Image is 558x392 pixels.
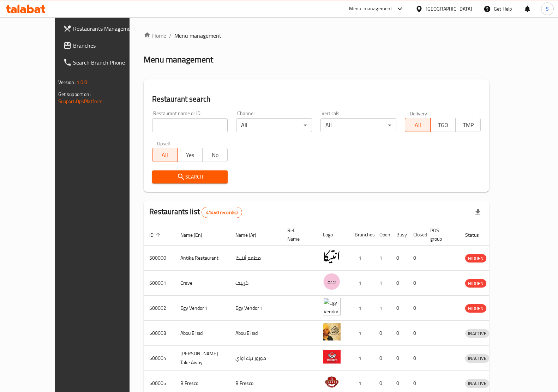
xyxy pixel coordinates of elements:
a: Branches [58,37,148,54]
span: S [546,5,549,13]
h2: Restaurant search [152,94,481,104]
div: INACTIVE [465,379,489,388]
td: 0 [374,321,391,346]
td: 0 [408,271,425,296]
td: 500003 [144,321,175,346]
span: Name (Ar) [235,231,265,239]
div: All [236,118,312,132]
td: 0 [391,246,408,271]
td: Antika Restaurant [175,246,230,271]
td: موروز تيك اواي [230,346,282,371]
img: B Fresco [323,373,341,391]
button: Yes [177,148,203,162]
span: Status [465,231,488,239]
td: Crave [175,271,230,296]
td: 0 [391,296,408,321]
div: INACTIVE [465,329,489,338]
td: 0 [391,321,408,346]
td: 1 [349,346,374,371]
span: 41440 record(s) [202,209,242,216]
td: مطعم أنتيكا [230,246,282,271]
span: Branches [73,41,142,50]
td: 0 [408,296,425,321]
input: Search for restaurant name or ID.. [152,118,228,132]
button: TMP [455,118,481,132]
img: Egy Vendor 1 [323,298,341,315]
span: Restaurants Management [73,24,142,33]
nav: breadcrumb [144,31,490,40]
td: Abou El sid [230,321,282,346]
th: Busy [391,224,408,246]
td: 0 [408,246,425,271]
img: Crave [323,273,341,290]
div: [GEOGRAPHIC_DATA] [426,5,472,13]
img: Moro's Take Away [323,348,341,366]
td: 1 [374,271,391,296]
span: All [155,150,175,160]
th: Open [374,224,391,246]
td: 0 [391,346,408,371]
th: Branches [349,224,374,246]
span: Yes [180,150,200,160]
td: 0 [374,346,391,371]
td: كرييف [230,271,282,296]
span: HIDDEN [465,279,486,288]
a: Search Branch Phone [58,54,148,71]
h2: Menu management [144,54,213,65]
td: Abou El sid [175,321,230,346]
button: No [202,148,228,162]
span: HIDDEN [465,254,486,263]
td: 1 [349,321,374,346]
td: 1 [374,296,391,321]
td: 0 [408,321,425,346]
span: 1.0.0 [77,78,88,87]
td: 500001 [144,271,175,296]
td: 1 [349,296,374,321]
td: Egy Vendor 1 [175,296,230,321]
div: Export file [469,204,486,221]
div: Menu-management [349,5,392,13]
span: Ref. Name [287,226,309,243]
span: TGO [433,120,453,130]
div: All [320,118,396,132]
span: Name (En) [180,231,211,239]
span: No [205,150,225,160]
button: TGO [430,118,456,132]
h2: Restaurants list [149,206,242,218]
td: 1 [349,246,374,271]
a: Support.OpsPlatform [58,97,103,106]
span: Get support on: [58,90,91,99]
span: Version: [58,78,76,87]
label: Upsell [157,141,170,146]
img: Antika Restaurant [323,248,341,265]
span: Menu management [174,31,221,40]
li: / [169,31,172,40]
td: 0 [391,271,408,296]
span: INACTIVE [465,354,489,362]
span: Search [158,173,222,181]
td: Egy Vendor 1 [230,296,282,321]
div: HIDDEN [465,304,486,313]
td: 500002 [144,296,175,321]
span: TMP [458,120,478,130]
span: POS group [430,226,451,243]
td: 500000 [144,246,175,271]
div: INACTIVE [465,354,489,363]
button: Search [152,170,228,183]
a: Home [144,31,166,40]
div: Total records count [202,207,242,218]
td: [PERSON_NAME] Take Away [175,346,230,371]
span: All [408,120,427,130]
div: HIDDEN [465,279,486,288]
span: ID [149,231,163,239]
td: 1 [349,271,374,296]
span: Search Branch Phone [73,58,142,67]
th: Closed [408,224,425,246]
button: All [152,148,178,162]
a: Restaurants Management [58,20,148,37]
td: 0 [408,346,425,371]
label: Delivery [410,111,427,116]
th: Logo [317,224,349,246]
span: INACTIVE [465,330,489,338]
